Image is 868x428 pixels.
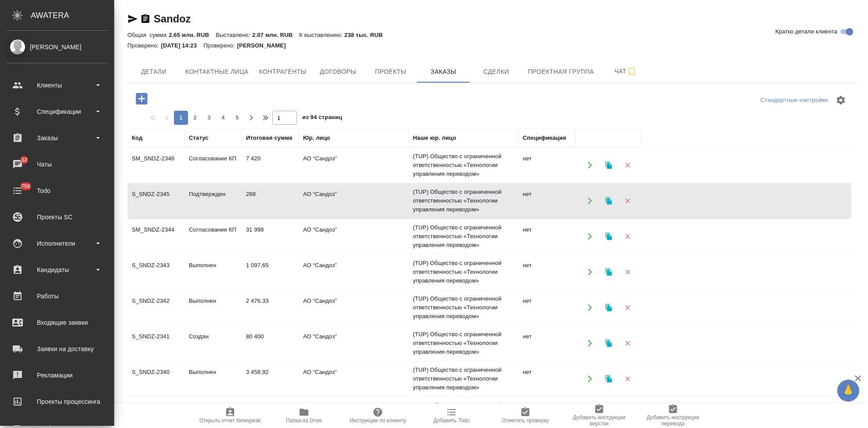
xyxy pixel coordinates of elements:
a: Входящие заявки [2,312,112,334]
td: (TUP) Общество с ограниченной ответственностью «Технологии управления переводом» [409,183,518,218]
button: Удалить [618,370,637,388]
div: Рекламации [7,369,108,382]
td: (TUP) Общество с ограниченной ответственностью «Технологии управления переводом» [409,148,518,183]
button: 3 [202,111,216,125]
span: Добавить инструкции перевода [641,414,705,427]
td: Согласование КП [184,150,242,181]
button: Удалить [618,299,637,317]
div: Проекты SC [7,210,108,224]
span: Проектная группа [528,66,594,77]
button: Открыть [581,156,599,174]
td: 1 097,65 [242,257,299,287]
td: 80 400 [242,328,299,359]
button: Клонировать [600,263,618,281]
button: Открыть [581,192,599,210]
span: Договоры [317,66,359,77]
button: Клонировать [600,334,618,352]
a: Sandoz [154,13,191,25]
button: Отметить проверку [488,403,562,428]
td: 7 420 [242,150,299,181]
td: 3 458,92 [242,363,299,394]
p: 2.07 млн. RUB [252,32,299,38]
button: Клонировать [600,228,618,246]
button: Клонировать [600,299,618,317]
td: нет [518,221,575,252]
span: 3 [202,113,216,122]
td: S_SNDZ-2345 [127,185,184,216]
td: нет [518,150,575,181]
span: из 94 страниц [302,112,342,125]
p: Проверено: [127,42,161,49]
td: SM_SNDZ-2344 [127,221,184,252]
span: Добавить Todo [434,417,470,424]
button: Папка на Drive [267,403,341,428]
span: Настроить таблицу [830,90,851,111]
span: Открыть отчет Newspeak [199,417,261,424]
p: [DATE] 14:23 [161,42,204,49]
div: Кандидаты [7,263,108,276]
button: 4 [216,111,230,125]
a: Проекты SC [2,206,112,228]
div: Заявки на доставку [7,342,108,355]
td: АО “Сандоз” [299,257,409,287]
span: Детали [133,66,175,77]
button: Добавить инструкции перевода [636,403,710,428]
td: нет [518,328,575,359]
div: Заказы [7,131,108,145]
td: нет [518,257,575,287]
button: Клонировать [600,156,618,174]
td: нет [518,185,575,216]
button: Удалить [618,334,637,352]
a: 32Чаты [2,153,112,175]
td: (TUP) Общество с ограниченной ответственностью «Технологии управления переводом» [409,326,518,361]
td: (TUP) Общество с ограниченной ответственностью «Технологии управления переводом» [409,219,518,254]
span: Инструкции по клиенту [350,417,406,424]
a: Работы [2,285,112,307]
td: Выполнен [184,257,242,287]
span: Заказы [422,66,464,77]
div: Работы [7,290,108,303]
td: Выполнен [184,292,242,323]
td: (TUP) Общество с ограниченной ответственностью «Технологии управления переводом» [409,290,518,325]
div: Спецификации [7,105,108,118]
button: Открыть [581,299,599,317]
p: 2.65 млн. RUB [169,32,216,38]
span: 4 [216,113,230,122]
p: 238 тыс. RUB [344,32,389,38]
div: AWATERA [31,7,114,24]
div: split button [758,94,830,107]
p: Выставлено: [216,32,252,38]
button: Открыть отчет Newspeak [193,403,267,428]
button: Удалить [618,263,637,281]
td: Создан [184,328,242,359]
button: 🙏 [837,380,859,402]
div: Todo [7,184,108,197]
div: Итоговая сумма [246,134,292,142]
div: Исполнители [7,237,108,250]
button: Скопировать ссылку для ЯМессенджера [127,14,138,24]
td: АО “Сандоз” [299,150,409,181]
div: Проекты процессинга [7,395,108,408]
div: Спецификация [523,134,566,142]
td: S_SNDZ-2342 [127,292,184,323]
td: SM_SNDZ-2346 [127,150,184,181]
div: Статус [189,134,209,142]
td: нет [518,363,575,394]
span: Отметить проверку [502,417,549,424]
td: 2 476,33 [242,292,299,323]
div: Юр. лицо [303,134,330,142]
td: S_SNDZ-2341 [127,328,184,359]
div: Клиенты [7,79,108,92]
td: АО “Сандоз” [299,221,409,252]
button: 2 [188,111,202,125]
td: нет [518,292,575,323]
td: S_SNDZ-2340 [127,363,184,394]
span: Проекты [369,66,412,77]
div: [PERSON_NAME] [7,42,108,52]
span: 32 [16,156,33,164]
button: Добавить проект [130,90,154,108]
td: АО “Сандоз” [299,328,409,359]
span: 2 [188,113,202,122]
td: 31 998 [242,221,299,252]
button: Удалить [618,228,637,246]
